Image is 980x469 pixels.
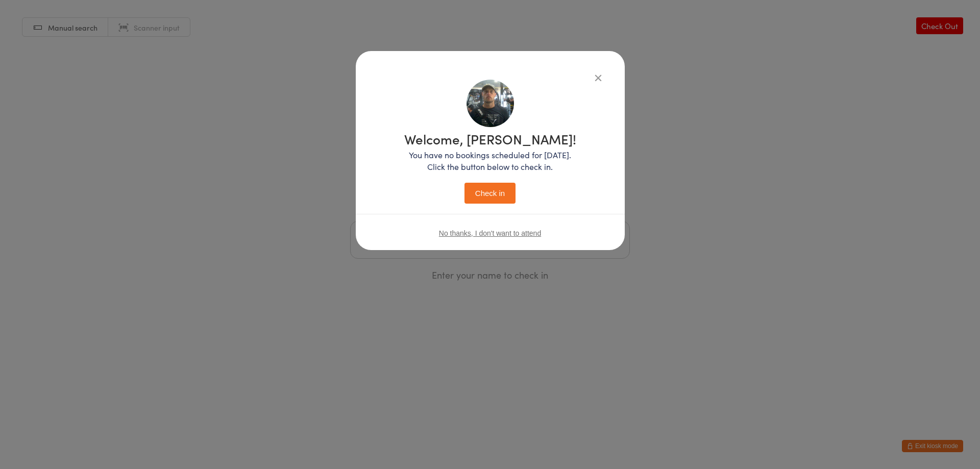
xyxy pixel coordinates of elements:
[464,183,516,204] button: Check in
[439,229,541,237] button: No thanks, I don't want to attend
[404,149,576,172] p: You have no bookings scheduled for [DATE]. Click the button below to check in.
[404,132,576,145] h1: Welcome, [PERSON_NAME]!
[467,80,514,127] img: image1746410359.png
